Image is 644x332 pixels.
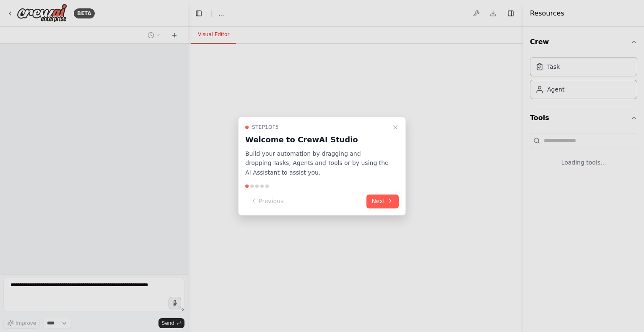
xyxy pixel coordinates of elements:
button: Previous [245,194,288,208]
button: Close walkthrough [390,122,400,132]
h3: Welcome to CrewAI Studio [245,134,389,146]
span: Step 1 of 5 [252,124,279,131]
button: Next [366,194,399,208]
p: Build your automation by dragging and dropping Tasks, Agents and Tools or by using the AI Assista... [245,149,389,178]
button: Hide left sidebar [193,8,205,19]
